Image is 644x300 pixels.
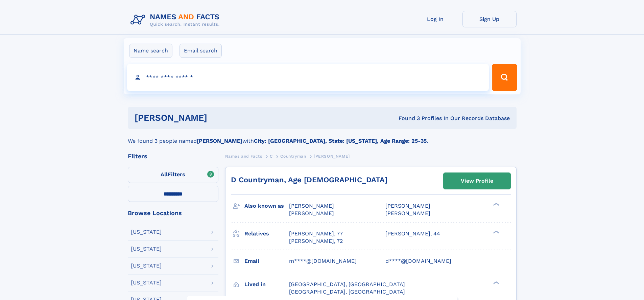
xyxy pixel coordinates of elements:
[280,154,306,159] span: Countryman
[131,280,162,285] div: [US_STATE]
[131,263,162,269] div: [US_STATE]
[225,152,262,160] a: Names and Facts
[461,173,493,189] div: View Profile
[289,281,405,287] span: [GEOGRAPHIC_DATA], [GEOGRAPHIC_DATA]
[492,64,517,91] button: Search Button
[303,115,510,122] div: Found 3 Profiles In Our Records Database
[270,152,273,160] a: C
[385,230,440,237] a: [PERSON_NAME], 44
[128,210,218,216] div: Browse Locations
[280,152,306,160] a: Countryman
[127,64,489,91] input: search input
[289,210,334,216] span: [PERSON_NAME]
[131,246,162,252] div: [US_STATE]
[244,279,289,290] h3: Lived in
[270,154,273,159] span: C
[385,210,430,216] span: [PERSON_NAME]
[244,228,289,239] h3: Relatives
[289,237,343,245] a: [PERSON_NAME], 72
[128,11,225,29] img: Logo Names and Facts
[128,153,218,159] div: Filters
[289,289,405,295] span: [GEOGRAPHIC_DATA], [GEOGRAPHIC_DATA]
[492,280,500,285] div: ❯
[161,171,168,178] span: All
[131,229,162,235] div: [US_STATE]
[408,11,462,27] a: Log In
[180,44,222,58] label: Email search
[492,202,500,207] div: ❯
[462,11,517,27] a: Sign Up
[128,167,218,183] label: Filters
[244,255,289,267] h3: Email
[244,200,289,212] h3: Also known as
[197,138,242,144] b: [PERSON_NAME]
[492,230,500,234] div: ❯
[254,138,427,144] b: City: [GEOGRAPHIC_DATA], State: [US_STATE], Age Range: 25-35
[385,203,430,209] span: [PERSON_NAME]
[128,129,517,145] div: We found 3 people named with .
[289,203,334,209] span: [PERSON_NAME]
[135,114,303,122] h1: [PERSON_NAME]
[444,173,510,189] a: View Profile
[289,230,343,237] a: [PERSON_NAME], 77
[231,176,387,184] a: D Countryman, Age [DEMOGRAPHIC_DATA]
[314,154,350,159] span: [PERSON_NAME]
[129,44,172,58] label: Name search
